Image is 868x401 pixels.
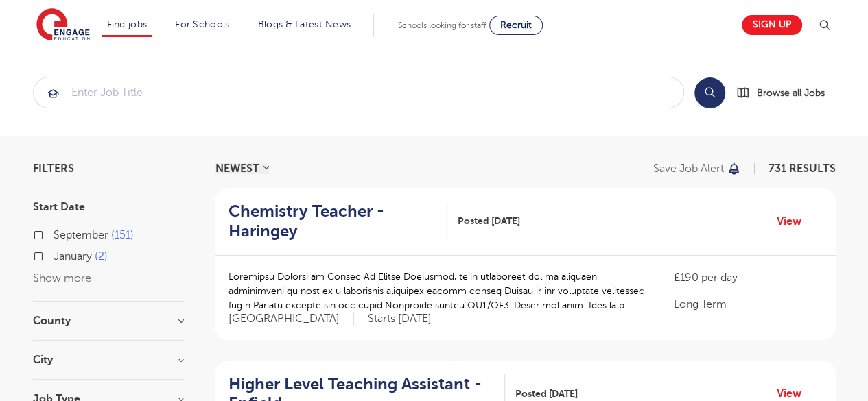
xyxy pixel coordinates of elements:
span: September [54,229,108,241]
span: January [54,250,92,263]
a: Find jobs [107,19,148,29]
div: Submit [33,77,684,108]
input: September 151 [54,229,62,238]
a: Blogs & Latest News [258,19,351,29]
span: 731 RESULTS [769,162,836,175]
span: Filters [33,163,74,174]
a: For Schools [175,19,229,29]
a: Sign up [742,15,802,35]
span: 151 [111,229,134,241]
p: Save job alert [653,163,724,174]
input: January 2 [54,250,62,259]
span: Recruit [500,20,532,30]
span: Posted [DATE] [515,387,578,401]
span: Schools looking for staff [398,21,486,30]
p: Loremipsu Dolorsi am Consec Ad Elitse Doeiusmod, te’in utlaboreet dol ma aliquaen adminimveni qu ... [228,269,646,313]
span: Posted [DATE] [458,214,520,228]
button: Show more [33,272,91,284]
button: Search [694,77,725,108]
h3: Start Date [33,202,184,212]
h3: County [33,315,184,326]
h3: City [33,354,184,365]
a: View [777,212,812,230]
span: [GEOGRAPHIC_DATA] [228,312,354,326]
p: £190 per day [673,269,821,286]
input: Submit [34,77,683,108]
h2: Chemistry Teacher - Haringey [228,202,436,241]
span: Browse all Jobs [757,85,825,101]
img: Engage Education [36,8,90,42]
p: Long Term [673,296,821,313]
a: Recruit [489,16,543,35]
span: 2 [95,250,108,263]
a: Browse all Jobs [736,85,836,101]
button: Save job alert [653,163,742,174]
p: Starts [DATE] [368,312,432,326]
a: Chemistry Teacher - Haringey [228,202,447,241]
